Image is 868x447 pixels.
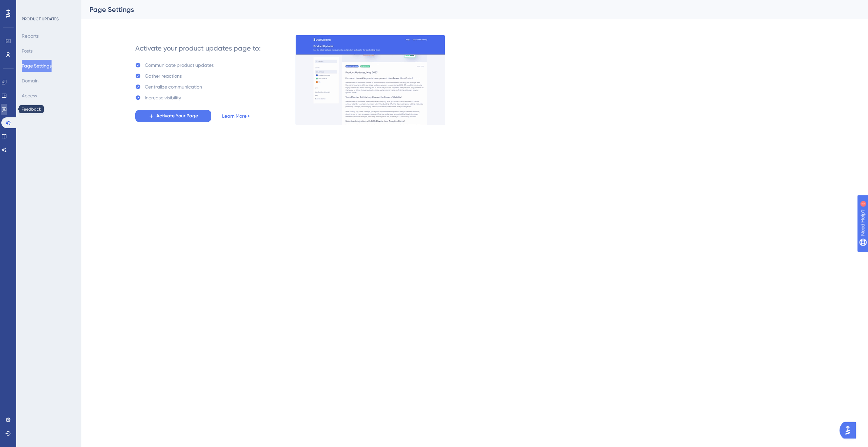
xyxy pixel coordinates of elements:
div: 3 [47,3,49,9]
div: Increase visibility [145,94,181,102]
div: Gather reactions [145,72,182,80]
div: Page Settings [90,5,843,14]
div: Centralize communication [145,83,202,91]
iframe: UserGuiding AI Assistant Launcher [840,420,860,441]
button: Page Settings [22,60,52,72]
div: Communicate product updates [145,61,214,69]
button: Domain [22,75,39,87]
button: Access [22,90,37,102]
button: Activate Your Page [135,110,211,122]
span: Need Help? [16,2,42,10]
div: PRODUCT UPDATES [22,16,59,22]
a: Learn More > [222,112,250,120]
span: Activate Your Page [156,112,198,120]
button: Posts [22,45,33,57]
div: Activate your product updates page to: [135,43,261,53]
img: 253145e29d1258e126a18a92d52e03bb.gif [295,35,445,125]
button: Reports [22,30,39,42]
